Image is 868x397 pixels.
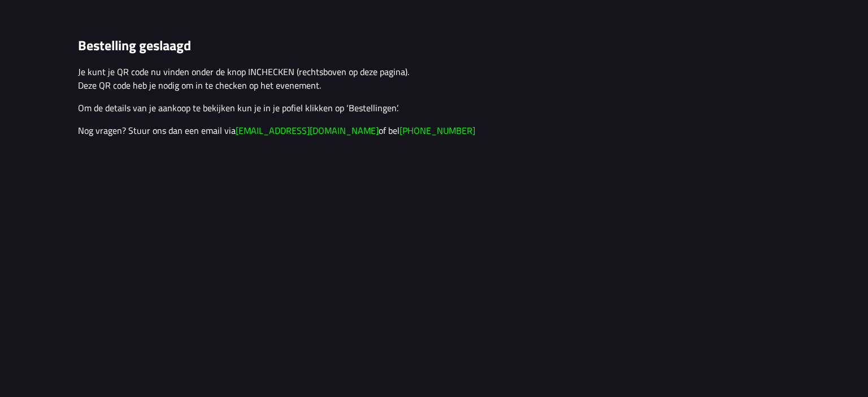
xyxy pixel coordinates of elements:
p: Om de details van je aankoop te bekijken kun je in je pofiel klikken op ‘Bestellingen’. [78,101,790,115]
h1: Bestelling geslaagd [78,37,790,54]
a: [PHONE_NUMBER] [400,124,475,137]
p: Nog vragen? Stuur ons dan een email via of bel [78,124,790,137]
p: Je kunt je QR code nu vinden onder de knop INCHECKEN (rechtsboven op deze pagina). Deze QR code h... [78,65,790,92]
a: [EMAIL_ADDRESS][DOMAIN_NAME] [236,124,379,137]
